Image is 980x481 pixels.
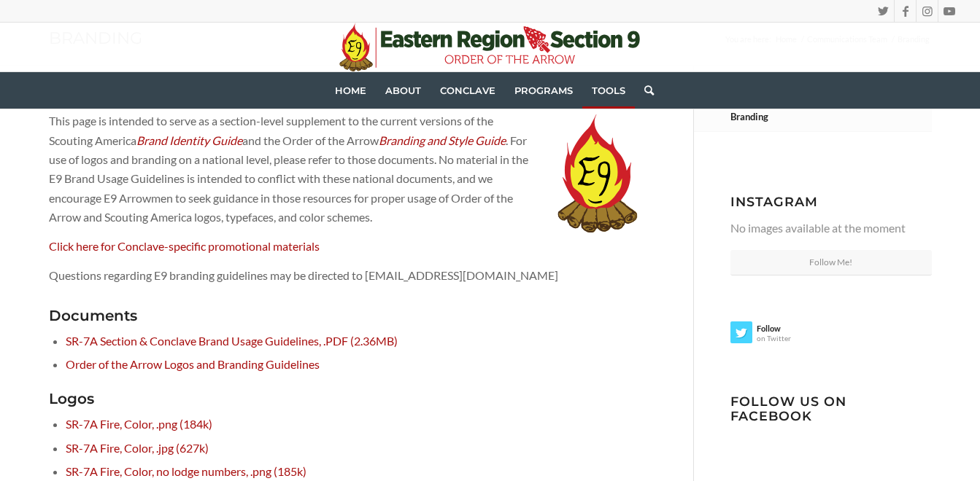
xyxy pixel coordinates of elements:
[49,391,657,407] h3: Logos
[730,332,831,342] span: on Twitter
[582,72,635,109] a: Tools
[379,133,506,147] a: Branding and Style Guide
[136,133,242,147] a: Brand Identity Guide
[514,85,573,96] span: Programs
[505,72,582,109] a: Programs
[431,72,505,109] a: Conclave
[49,239,320,253] a: Click here for Conclave-specific promotional materials
[385,85,421,96] span: About
[592,85,625,96] span: Tools
[66,464,306,478] a: SR-7A Fire, Color, no lodge numbers, .png (185k)
[730,195,932,208] h3: Instagram
[440,85,495,96] span: Conclave
[66,417,212,431] a: SR-7A Fire, Color, .png (184k)
[376,72,431,109] a: About
[730,321,831,351] a: Followon Twitter
[66,334,398,348] a: SR-7A Section & Conclave Brand Usage Guidelines, .PDF (2.36MB)
[730,219,932,238] p: No images available at the moment
[730,250,932,275] a: Follow Me!
[325,72,376,109] a: Home
[635,72,654,109] a: Search
[730,394,932,423] h3: Follow us on Facebook
[49,112,657,227] p: This page is intended to serve as a section-level supplement to the current versions of the Scout...
[49,308,657,324] h3: Documents
[66,357,320,371] a: Order of the Arrow Logos and Branding Guidelines
[49,266,657,285] p: Questions regarding E9 branding guidelines may be directed to [EMAIL_ADDRESS][DOMAIN_NAME]
[66,441,209,455] a: SR-7A Fire, Color, .jpg (627k)
[730,321,831,332] strong: Follow
[335,85,366,96] span: Home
